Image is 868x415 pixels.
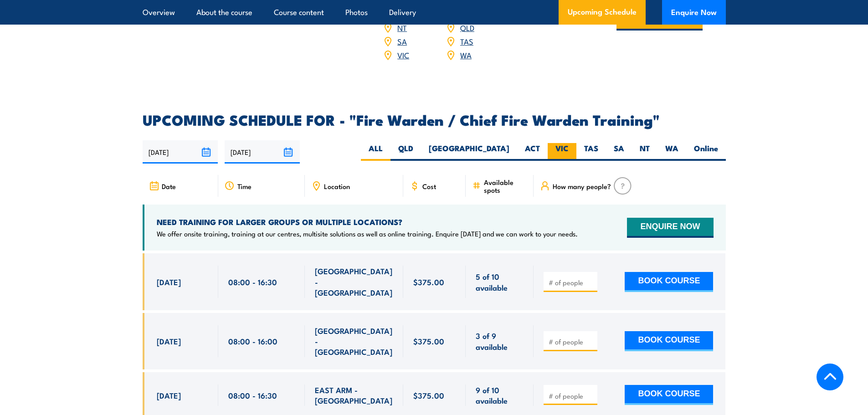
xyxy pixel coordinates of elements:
[162,182,176,190] span: Date
[413,336,444,346] span: $375.00
[476,271,524,292] span: 5 of 10 available
[625,385,713,405] button: BOOK COURSE
[143,113,726,126] h2: UPCOMING SCHEDULE FOR - "Fire Warden / Chief Fire Warden Training"
[517,143,548,161] label: ACT
[228,277,277,287] span: 08:00 - 16:30
[460,22,474,33] a: QLD
[315,384,393,406] span: EAST ARM - [GEOGRAPHIC_DATA]
[686,143,726,161] label: Online
[413,277,444,287] span: $375.00
[627,218,713,238] button: ENQUIRE NOW
[157,229,578,238] p: We offer onsite training, training at our centres, multisite solutions as well as online training...
[460,36,473,46] a: TAS
[548,143,576,161] label: VIC
[228,390,277,400] span: 08:00 - 16:30
[324,182,350,190] span: Location
[476,384,524,406] span: 9 of 10 available
[397,36,407,46] a: SA
[397,49,409,60] a: VIC
[421,143,517,161] label: [GEOGRAPHIC_DATA]
[460,49,472,60] a: WA
[315,266,393,297] span: [GEOGRAPHIC_DATA] - [GEOGRAPHIC_DATA]
[143,140,218,164] input: From date
[422,182,436,190] span: Cost
[157,336,181,346] span: [DATE]
[157,390,181,400] span: [DATE]
[476,330,524,352] span: 3 of 9 available
[625,272,713,292] button: BOOK COURSE
[576,143,606,161] label: TAS
[390,143,421,161] label: QLD
[549,278,594,287] input: # of people
[632,143,657,161] label: NT
[413,390,444,400] span: $375.00
[657,143,686,161] label: WA
[315,325,393,357] span: [GEOGRAPHIC_DATA] - [GEOGRAPHIC_DATA]
[157,217,578,227] h4: NEED TRAINING FOR LARGER GROUPS OR MULTIPLE LOCATIONS?
[361,143,390,161] label: ALL
[549,391,594,400] input: # of people
[397,22,407,33] a: NT
[606,143,632,161] label: SA
[157,277,181,287] span: [DATE]
[225,140,300,164] input: To date
[625,331,713,351] button: BOOK COURSE
[228,336,277,346] span: 08:00 - 16:00
[549,337,594,346] input: # of people
[553,182,611,190] span: How many people?
[237,182,252,190] span: Time
[484,178,527,194] span: Available spots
